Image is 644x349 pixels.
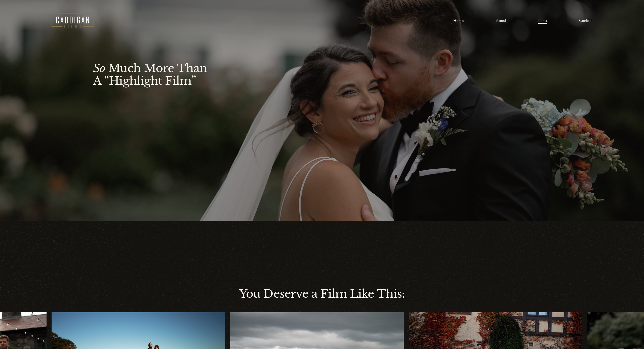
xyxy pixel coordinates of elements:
a: Home [453,17,464,24]
a: Contact [579,17,592,24]
h2: Much More Than A “Highlight Film” [93,62,284,87]
p: You Deserve a Film Like This: [52,285,592,302]
a: About [496,17,506,24]
em: So [93,61,105,75]
a: Films [538,17,547,24]
img: Caddigan Films [52,13,94,28]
